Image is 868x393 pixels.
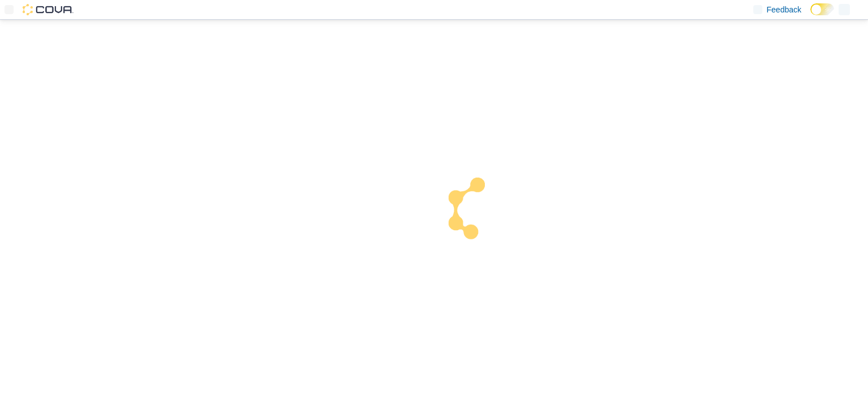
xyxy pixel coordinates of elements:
[767,4,801,15] span: Feedback
[23,4,73,15] img: Cova
[434,169,519,254] img: cova-loader
[810,15,811,16] span: Dark Mode
[810,3,834,15] input: Dark Mode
